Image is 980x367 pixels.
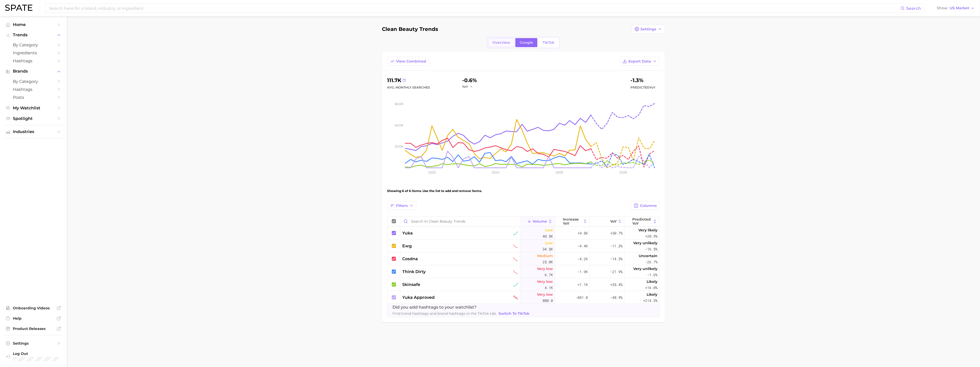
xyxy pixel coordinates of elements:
span: skinsafe [402,282,420,288]
button: Filters [387,201,416,210]
span: Ingredients [13,50,54,55]
button: increase YoY [555,216,590,226]
span: +16.0% [645,285,658,291]
button: Columns [631,201,660,210]
span: -14.3% [610,256,622,262]
span: Industries [13,129,54,134]
tspan: 20.0k [395,144,404,148]
span: +9.5k [578,230,588,236]
span: 25.0k [543,259,553,265]
img: sustained riser [513,231,518,235]
span: Log Out [13,351,59,356]
span: US Market [950,7,969,10]
a: Onboarding Videos [4,304,63,312]
span: Uncertain [639,253,658,259]
span: 40.5k [543,233,553,239]
div: Showing 6 of 6 items. Use the list to add and remove items. [387,184,660,198]
a: TikTok [538,38,559,47]
span: Spotlight [13,116,54,121]
a: Hashtags [4,85,63,93]
span: Trends [13,33,54,37]
span: yuka approved [402,294,435,301]
button: YoY [462,84,473,89]
span: by Category [13,42,54,47]
a: Product Releases [4,325,63,333]
img: SPATE [5,5,32,11]
div: -1.3% [631,76,656,84]
span: Did you add hashtags to your watchlist? [393,304,531,310]
span: Low [545,240,553,246]
span: ewg [402,243,412,249]
span: Volume [533,219,547,223]
span: Very low [537,291,553,298]
span: Switch to TikTok [499,311,530,316]
span: Show [937,7,948,10]
span: YoY [650,85,656,89]
span: -4.4k [578,243,588,249]
span: 34.5k [543,246,553,252]
input: Search here for a brand, industry, or ingredient [48,4,901,13]
img: seasonal decliner [513,295,518,300]
span: Hashtags [13,87,54,92]
span: Filters [396,204,408,208]
button: Brands [4,67,63,75]
span: -1.9k [578,269,588,275]
span: Very likely [639,227,658,233]
span: +35.4% [610,282,622,288]
span: Predicted YoY [632,217,652,225]
span: Posts [13,95,54,100]
span: -841.0 [575,294,588,301]
a: Spotlight [4,115,63,123]
tspan: 40.0k [395,123,404,127]
span: Columns [640,204,657,208]
span: Very unlikely [634,240,658,246]
h1: clean beauty trends [382,26,438,32]
div: -0.6% [462,76,477,84]
span: Hashtags [13,58,54,63]
button: Volume [520,216,555,226]
button: yukasustained riserLow40.5k+9.5k+30.7%Very likely+20.9% [388,227,660,240]
tspan: 2025 [556,170,563,174]
button: skinsafesustained riserVery low4.1k+1.1k+35.4%Likely+16.0% [388,278,660,291]
span: Settings [13,341,54,346]
a: Log out. Currently logged in with e-mail akashche@kenvue.com. [4,350,63,363]
span: +214.3% [643,298,658,304]
button: YoY [590,216,625,226]
div: 111.7k [387,76,430,84]
span: -26.7% [645,259,658,265]
span: -16.5% [645,246,658,252]
span: +30.7% [610,230,622,236]
button: yuka approvedseasonal declinerVery low880.0-841.0-48.9%Likely+214.3% [388,291,660,304]
a: Switch to TikTok [498,310,531,317]
tspan: 2024 [492,170,499,174]
span: 4.1k [545,285,553,291]
button: Settings [632,25,665,33]
img: sustained decliner [513,269,518,274]
span: Medium [537,253,553,259]
button: ShowUS Market [936,5,976,12]
span: Very low [537,278,553,285]
span: Product Releases [13,326,54,331]
img: sustained riser [513,282,518,287]
a: by Category [4,77,63,85]
button: Export Data [620,57,660,66]
button: ewgsustained declinerLow34.5k-4.4k-11.3%Very unlikely-16.5% [388,240,660,252]
span: YoY [462,84,468,89]
button: Predicted YoY [625,216,659,226]
a: by Category [4,41,63,49]
span: YoY [610,219,617,223]
button: Industries [4,128,63,136]
tspan: 2026 [619,170,627,174]
span: cosdna [402,256,418,262]
span: 880.0 [543,298,553,304]
button: View Combined [387,57,429,66]
span: Help [13,316,54,321]
span: -1.6% [647,272,658,278]
button: cosdnasustained declinerMedium25.0k-4.2k-14.3%Uncertain-26.7% [388,252,660,265]
span: Google [520,40,533,45]
span: Likely [647,291,658,298]
a: Ingredients [4,49,63,57]
div: Avg. Monthly Searches [387,84,430,91]
span: TikTok [543,40,554,45]
span: Low [545,227,553,233]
